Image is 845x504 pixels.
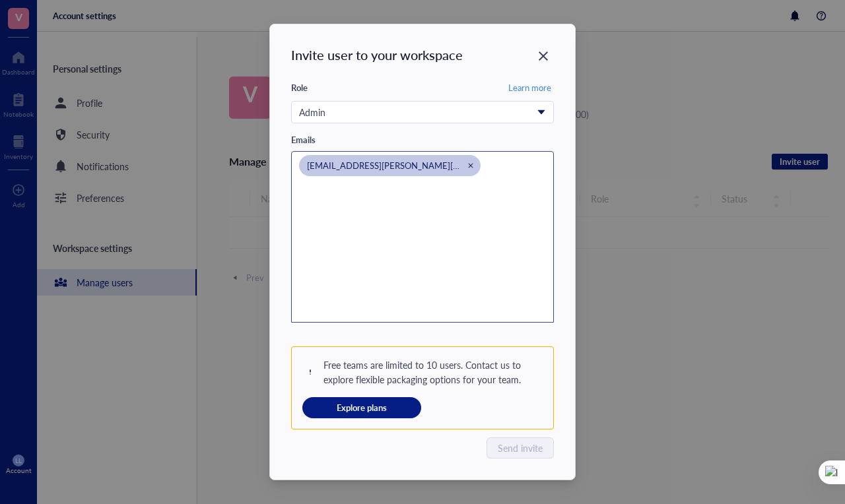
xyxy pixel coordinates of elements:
[506,80,554,96] button: Learn more
[299,105,531,119] div: Admin
[533,48,554,64] span: Close
[307,159,522,172] span: [EMAIL_ADDRESS][PERSON_NAME][DOMAIN_NAME]
[291,134,316,146] div: Emails
[291,82,308,94] div: Role
[508,82,551,94] span: Learn more
[291,46,554,64] div: Invite user to your workspace
[337,402,387,414] span: Explore plans
[302,397,421,418] button: Explore plans
[533,46,554,67] button: Close
[466,161,475,170] div: Close
[302,397,543,418] a: Explore plans
[323,358,543,387] div: Free teams are limited to 10 users. Contact us to explore flexible packaging options for your team.
[487,437,554,458] button: Send invite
